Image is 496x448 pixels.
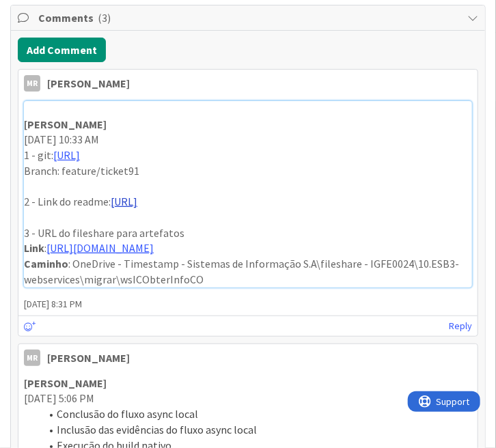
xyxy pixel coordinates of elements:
span: ( 3 ) [98,11,111,25]
div: [PERSON_NAME] [47,350,130,366]
strong: [PERSON_NAME] [24,117,107,131]
span: Comments [38,10,460,26]
span: : [44,241,46,255]
span: : OneDrive - Timestamp - Sistemas de Informação S.A\fileshare - IGFE0024\10.ESB3-webservices\migr... [24,257,459,286]
span: 3 - URL do fileshare para artefatos [24,226,184,240]
div: [PERSON_NAME] [47,75,130,92]
a: [URL] [111,195,137,208]
strong: [PERSON_NAME] [24,376,107,390]
strong: Link [24,241,44,255]
span: [DATE] 8:31 PM [18,297,478,311]
span: [DATE] 10:33 AM [24,132,99,146]
span: Support [29,2,62,18]
button: Add Comment [18,38,106,62]
span: Branch: feature/ticket91 [24,164,139,178]
a: [URL] [53,148,80,162]
div: MR [24,350,40,366]
a: Reply [449,318,472,335]
span: [DATE] 5:06 PM [24,391,94,405]
span: Inclusão das evidências do fluxo async local [57,423,257,436]
div: MR [24,75,40,92]
strong: Caminho [24,257,68,270]
span: 1 - git: [24,148,53,162]
a: [URL][DOMAIN_NAME] [46,241,154,255]
span: Conclusão do fluxo async local [57,407,198,421]
span: 2 - Link do readme: [24,195,111,208]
